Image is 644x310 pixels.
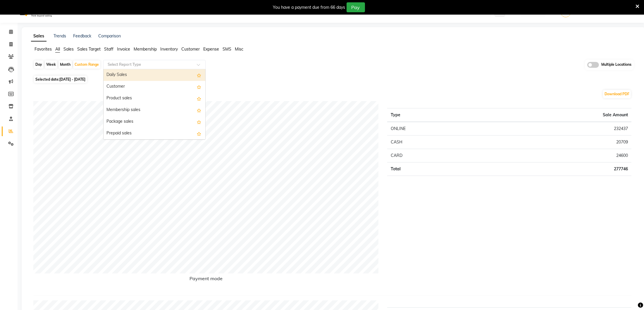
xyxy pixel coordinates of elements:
span: Add this report to Favorites List [197,72,201,79]
span: Invoice [117,46,130,52]
span: Sales [63,46,74,52]
td: CARD [387,149,486,162]
span: Membership [134,46,157,52]
a: Comparison [98,33,121,39]
div: Custom Range [73,60,100,69]
div: Month [58,60,72,69]
div: Week [45,60,57,69]
td: 20709 [486,135,631,149]
th: Sale Amount [486,108,631,122]
td: CASH [387,135,486,149]
span: Add this report to Favorites List [197,95,201,102]
span: Multiple Locations [601,62,631,68]
td: 277746 [486,162,631,176]
span: Add this report to Favorites List [197,83,201,90]
span: Customer [181,46,200,52]
span: Favorites [35,46,52,52]
button: Pay [347,2,365,12]
div: You have a payment due from 66 days [273,4,345,11]
a: Trends [54,33,66,39]
button: Download PDF [603,90,631,98]
span: Add this report to Favorites List [197,118,201,125]
a: Feedback [73,33,91,39]
td: ONLINE [387,122,486,136]
td: Total [387,162,486,176]
span: SMS [223,46,231,52]
span: Add this report to Favorites List [197,107,201,114]
span: [DATE] - [DATE] [59,77,85,82]
h6: Payment mode [33,276,378,284]
th: Type [387,108,486,122]
div: Daily Sales [104,69,205,81]
span: Add this report to Favorites List [197,130,201,137]
span: Misc [235,46,243,52]
span: Sales Target [77,46,101,52]
ng-dropdown-panel: Options list [103,69,206,140]
div: Package sales [104,116,205,128]
div: Customer [104,81,205,93]
td: 24600 [486,149,631,162]
div: Membership sales [104,104,205,116]
span: Selected date: [34,76,87,83]
div: Product sales [104,93,205,104]
div: Prepaid sales [104,128,205,139]
span: Inventory [160,46,178,52]
div: Day [34,60,44,69]
span: Staff [104,46,113,52]
a: Sales [31,31,47,41]
span: Expense [203,46,219,52]
td: 232437 [486,122,631,136]
span: All [55,46,60,52]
